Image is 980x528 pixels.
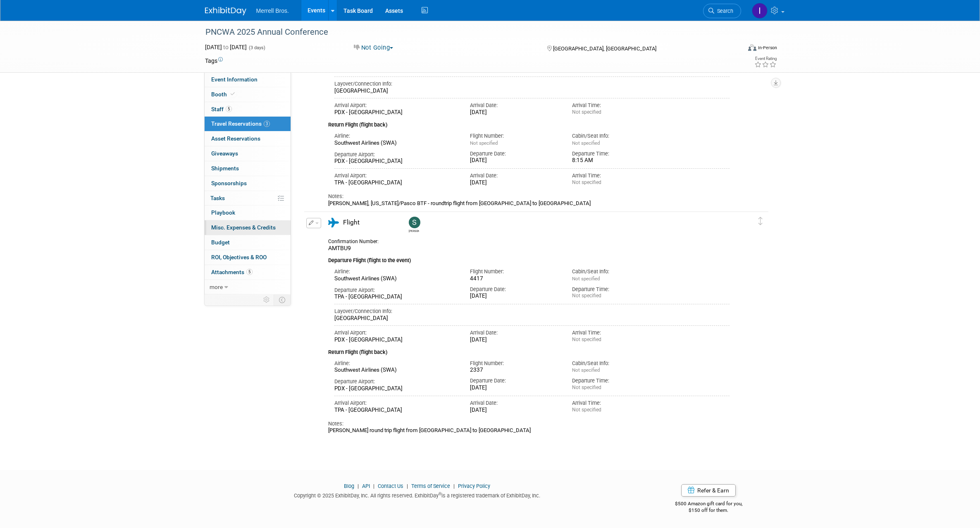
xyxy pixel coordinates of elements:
div: [DATE] [470,337,560,344]
img: Shannon Kennedy [409,217,420,228]
div: Departure Flight (flight to the event) [328,252,730,265]
div: In-Person [758,45,777,51]
div: Airline: [334,360,458,367]
span: | [355,483,361,489]
div: Arrival Time: [572,329,662,337]
div: 2337 [470,367,560,374]
div: TPA - [GEOGRAPHIC_DATA] [334,294,458,301]
div: Airline: [334,132,458,140]
div: Arrival Date: [470,399,560,407]
div: Arrival Time: [572,102,662,109]
div: Event Rating [754,57,777,61]
div: Cabin/Seat Info: [572,360,662,367]
div: PDX - [GEOGRAPHIC_DATA] [334,337,458,344]
div: [PERSON_NAME], [US_STATE]/Pasco BTF - roundtrip flight from [GEOGRAPHIC_DATA] to [GEOGRAPHIC_DATA] [328,200,730,207]
div: Arrival Airport: [334,172,458,179]
div: Departure Time: [572,377,662,385]
span: (3 days) [248,45,265,50]
div: Layover/Connection Info: [334,80,730,88]
span: Not specified [470,140,498,146]
a: Travel Reservations3 [205,117,291,131]
i: Click and drag to move item [758,217,763,225]
div: Arrival Date: [470,172,560,179]
a: Playbook [205,205,291,220]
div: $500 Amazon gift card for you, [642,495,775,514]
sup: ® [439,492,441,496]
span: Attachments [211,269,253,275]
div: Flight Number: [470,132,560,140]
a: Contact Us [378,483,403,489]
span: Shipments [211,165,239,172]
span: [DATE] [DATE] [205,44,247,50]
span: Not specified [572,276,600,282]
div: Arrival Airport: [334,399,458,407]
div: TPA - [GEOGRAPHIC_DATA] [334,407,458,414]
a: Budget [205,235,291,250]
a: Event Information [205,72,291,87]
div: Return Flight (flight back) [328,116,730,129]
div: 4417 [470,275,560,282]
div: Departure Airport: [334,287,458,294]
div: Not specified [572,385,662,391]
div: Flight Number: [470,360,560,367]
div: Not specified [572,337,662,343]
div: TPA - [GEOGRAPHIC_DATA] [334,179,458,186]
span: more [210,284,223,290]
div: PNCWA 2025 Annual Conference [203,25,729,40]
td: Toggle Event Tabs [274,294,291,305]
div: [GEOGRAPHIC_DATA] [334,315,730,322]
div: Departure Date: [470,377,560,385]
div: [DATE] [470,407,560,414]
div: Confirmation Number: [328,236,385,245]
i: Flight [328,218,339,227]
span: Sponsorships [211,180,247,186]
i: Booth reservation complete [231,92,235,96]
img: Format-Inperson.png [748,44,756,51]
div: Shannon Kennedy [409,228,419,233]
div: [PERSON_NAME] round trip flight from [GEOGRAPHIC_DATA] to [GEOGRAPHIC_DATA] [328,427,730,434]
div: Southwest Airlines (SWA) [334,275,458,282]
div: [DATE] [470,179,560,186]
a: Attachments5 [205,265,291,280]
span: | [451,483,457,489]
td: Tags [205,57,223,65]
a: Terms of Service [411,483,450,489]
span: Booth [211,91,236,98]
span: Merrell Bros. [256,7,289,14]
div: Shannon Kennedy [407,217,421,233]
div: Event Format [692,43,777,55]
div: Departure Airport: [334,151,458,158]
div: Notes: [328,193,730,200]
img: ExhibitDay [205,7,246,15]
div: Arrival Airport: [334,102,458,109]
a: more [205,280,291,294]
div: PDX - [GEOGRAPHIC_DATA] [334,158,458,165]
span: Budget [211,239,230,246]
span: Search [714,8,733,14]
span: Not specified [572,140,600,146]
a: Privacy Policy [458,483,490,489]
div: Copyright © 2025 ExhibitDay, Inc. All rights reserved. ExhibitDay is a registered trademark of Ex... [205,490,630,499]
div: Not specified [572,179,662,186]
div: 8:15 AM [572,157,662,164]
a: Misc. Expenses & Credits [205,220,291,235]
a: Tasks [205,191,291,205]
a: API [362,483,370,489]
span: Tasks [210,195,225,201]
a: ROI, Objectives & ROO [205,250,291,265]
div: Airline: [334,268,458,275]
div: PDX - [GEOGRAPHIC_DATA] [334,109,458,116]
div: Return Flight (flight back) [328,344,730,356]
span: Flight [343,219,360,226]
div: Departure Date: [470,150,560,158]
span: Asset Reservations [211,135,260,142]
span: | [371,483,377,489]
div: Cabin/Seat Info: [572,268,662,275]
span: [GEOGRAPHIC_DATA], [GEOGRAPHIC_DATA] [553,45,656,52]
div: Arrival Airport: [334,329,458,337]
button: Not Going [351,43,396,52]
span: | [405,483,410,489]
div: Departure Date: [470,286,560,293]
div: Southwest Airlines (SWA) [334,367,458,374]
div: Arrival Date: [470,329,560,337]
